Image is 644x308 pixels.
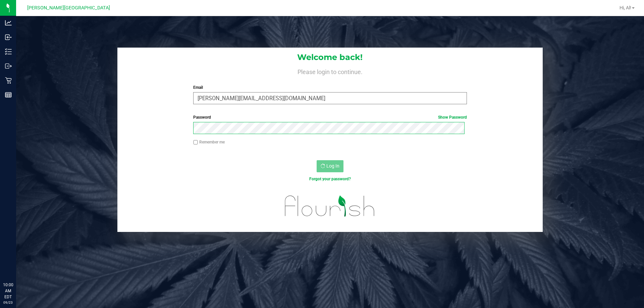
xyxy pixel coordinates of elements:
[277,189,383,223] img: flourish_logo.svg
[317,160,343,172] button: Log In
[117,53,543,62] h1: Welcome back!
[3,282,13,300] p: 10:00 AM EDT
[193,139,225,145] label: Remember me
[309,177,351,181] a: Forgot your password?
[193,84,467,90] label: Email
[117,67,543,75] h4: Please login to continue.
[438,115,467,120] a: Show Password
[5,63,12,69] inline-svg: Outbound
[193,140,198,145] input: Remember me
[193,115,211,120] span: Password
[27,5,110,11] span: [PERSON_NAME][GEOGRAPHIC_DATA]
[3,300,13,305] p: 09/23
[326,163,339,169] span: Log In
[5,48,12,55] inline-svg: Inventory
[5,19,12,26] inline-svg: Analytics
[620,5,631,10] span: Hi, Al!
[5,91,12,98] inline-svg: Reports
[5,34,12,41] inline-svg: Inbound
[5,77,12,84] inline-svg: Retail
